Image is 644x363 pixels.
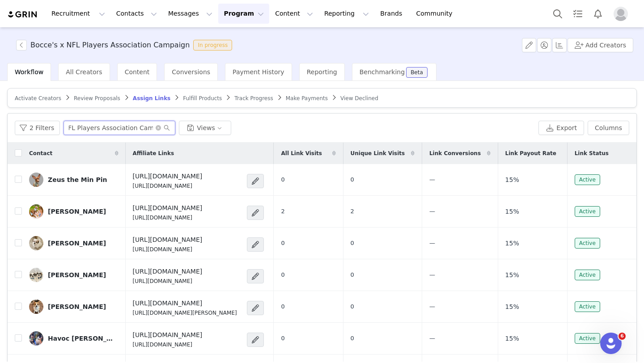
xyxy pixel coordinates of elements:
span: [object Object] [16,40,236,51]
span: Content [125,68,150,76]
a: [PERSON_NAME] [29,300,119,314]
h4: [URL][DOMAIN_NAME] [133,235,203,245]
span: Active [575,238,600,249]
img: 99e70611-35e1-43d8-9027-71234c80cf08.jpg [29,268,43,282]
span: Unique Link Visits [351,149,405,157]
span: 15% [505,207,519,216]
p: [URL][DOMAIN_NAME] [133,214,203,222]
div: [PERSON_NAME] [48,208,106,215]
input: Search... [64,121,175,135]
h3: Bocce's x NFL Players Association Campaign [30,40,190,51]
span: Active [575,174,600,185]
span: 6 [619,333,626,340]
iframe: Intercom live chat [600,333,622,354]
a: Tasks [568,4,588,24]
a: Community [411,4,462,24]
span: 2 [281,208,284,215]
button: Columns [588,121,629,135]
span: Conversions [172,68,210,76]
h4: [URL][DOMAIN_NAME] [133,330,203,340]
span: Benchmarking [360,68,405,76]
h4: [URL][DOMAIN_NAME] [133,172,203,181]
span: View Declined [340,95,378,101]
p: [URL][DOMAIN_NAME] [133,341,203,349]
img: grin logo [7,10,38,19]
span: All Link Visits [281,149,322,157]
span: 0 [281,335,284,342]
img: 49335089-6a28-4f0b-b305-d3b67e6092c3.jpg [29,331,43,346]
span: Active [575,333,600,344]
span: 15% [505,175,519,185]
span: — [429,335,435,342]
button: Notifications [588,4,608,24]
a: [PERSON_NAME] [29,204,119,219]
span: 0 [351,335,354,342]
i: icon: search [164,125,170,131]
button: Add Creators [568,38,633,52]
h4: [URL][DOMAIN_NAME] [133,267,203,276]
span: Make Payments [286,95,328,101]
span: 0 [351,271,354,278]
span: 0 [281,176,284,183]
h4: [URL][DOMAIN_NAME] [133,203,203,213]
div: Beta [411,70,423,75]
span: Affiliate Links [133,149,174,157]
a: [PERSON_NAME] [29,268,119,282]
span: Active [575,270,600,280]
p: [URL][DOMAIN_NAME] [133,245,203,253]
img: 29a1f67b-59a5-41f2-b1b8-6376beabffff.jpg [29,236,43,250]
button: Profile [608,7,637,21]
span: Contact [29,149,52,157]
span: 0 [281,240,284,246]
span: 15% [505,239,519,248]
span: — [429,176,435,183]
span: 15% [505,302,519,312]
button: Program [218,4,269,24]
img: 376335c4-fc20-4593-bc24-3fd5500c108d.jpg [29,300,43,314]
button: Search [548,4,568,24]
button: Views [179,121,231,135]
p: [URL][DOMAIN_NAME] [133,182,203,190]
span: All Creators [66,68,102,76]
span: — [429,240,435,246]
div: [PERSON_NAME] [48,240,106,247]
span: 0 [281,303,284,310]
div: [PERSON_NAME] [48,271,106,279]
button: Contacts [111,4,162,24]
h4: [URL][DOMAIN_NAME] [133,299,237,308]
span: Track Progress [234,95,273,101]
a: Zeus the Min Pin [29,173,119,187]
span: Link Conversions [429,149,481,157]
button: Reporting [319,4,374,24]
span: — [429,303,435,310]
span: Review Proposals [74,95,120,101]
a: Brands [375,4,410,24]
button: Content [270,4,318,24]
span: Reporting [307,68,337,76]
span: Link Payout Rate [505,149,556,157]
span: — [429,208,435,215]
span: Assign Links [133,95,170,101]
p: [URL][DOMAIN_NAME][PERSON_NAME] [133,309,237,317]
span: Active [575,206,600,217]
span: Payment History [233,68,284,76]
div: [PERSON_NAME] [48,303,106,310]
span: — [429,271,435,278]
span: Workflow [15,68,43,76]
span: In progress [193,40,232,51]
div: Zeus the Min Pin [48,176,107,183]
a: Havoc [PERSON_NAME] [29,331,119,346]
i: icon: close-circle [156,125,161,131]
button: Recruitment [46,4,110,24]
button: 2 Filters [15,121,60,135]
img: placeholder-profile.jpg [614,7,628,21]
p: [URL][DOMAIN_NAME] [133,277,203,285]
img: 11e74fdc-dfba-4962-b5be-e544edb9c979.jpg [29,204,43,219]
span: 0 [281,271,284,278]
span: 2 [351,208,354,215]
div: Havoc [PERSON_NAME] [48,335,115,342]
button: Export [538,121,584,135]
span: 15% [505,270,519,280]
span: Active [575,301,600,312]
